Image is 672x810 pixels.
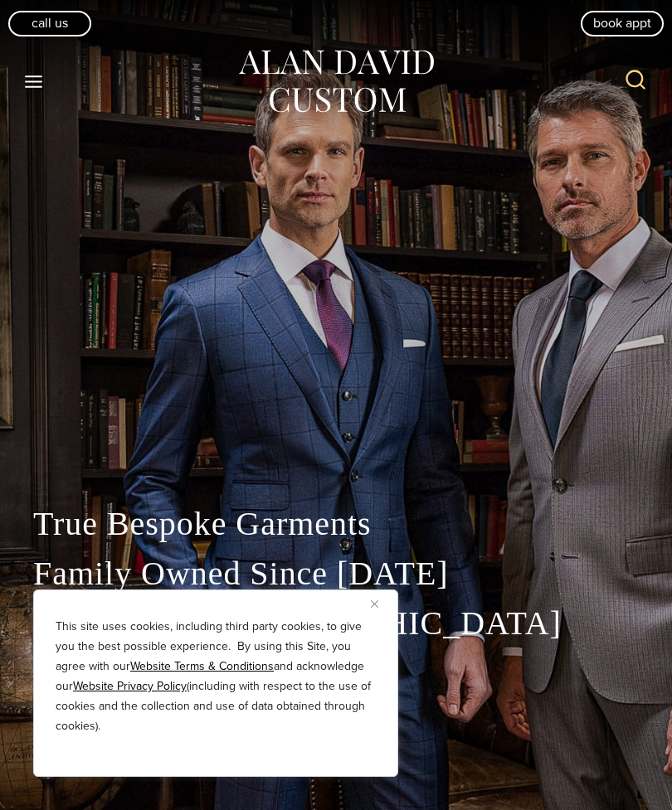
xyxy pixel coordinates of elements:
a: Website Privacy Policy [73,677,187,695]
a: book appt [581,11,664,36]
p: True Bespoke Garments Family Owned Since [DATE] Made in the [GEOGRAPHIC_DATA] [33,499,639,648]
a: Website Terms & Conditions [130,657,274,675]
button: View Search Form [616,61,655,101]
img: Alan David Custom [236,45,436,119]
p: This site uses cookies, including third party cookies, to give you the best possible experience. ... [56,617,376,736]
button: Close [371,594,391,614]
a: Call Us [8,11,91,36]
button: Open menu [17,66,51,96]
img: Close [371,600,378,608]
